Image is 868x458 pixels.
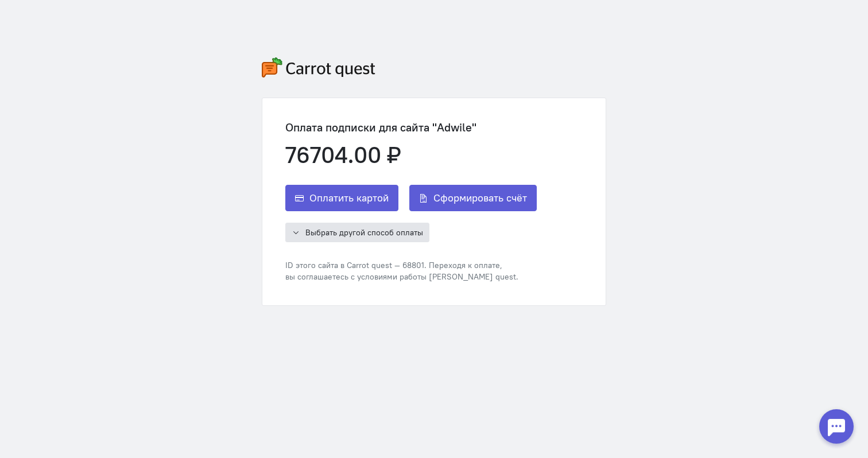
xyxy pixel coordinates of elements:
button: Оплатить картой [285,185,398,211]
span: Сформировать счёт [433,191,527,205]
div: 76704.00 ₽ [285,142,537,168]
span: Выбрать другой способ оплаты [305,227,423,238]
span: Оплатить картой [309,191,389,205]
button: Выбрать другой способ оплаты [285,223,429,242]
img: carrot-quest-logo.svg [262,57,375,77]
div: ID этого сайта в Carrot quest — 68801. Переходя к оплате, вы соглашаетесь с условиями работы [PER... [285,259,537,282]
div: Оплата подписки для сайта "Adwile" [285,121,537,134]
button: Сформировать счёт [409,185,537,211]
